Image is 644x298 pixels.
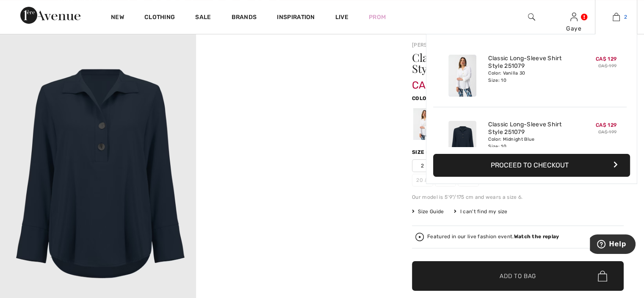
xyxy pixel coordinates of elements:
[433,154,630,177] button: Proceed to Checkout
[412,261,624,291] button: Add to Bag
[514,234,559,240] strong: Watch the replay
[595,12,637,22] a: 2
[500,272,536,281] span: Add to Bag
[596,56,616,62] span: CA$ 129
[488,121,572,136] a: Classic Long-Sleeve Shirt Style 251079
[613,12,620,22] img: My Bag
[412,193,624,201] div: Our model is 5'9"/175 cm and wears a size 6.
[448,121,476,163] img: Classic Long-Sleeve Shirt Style 251079
[144,14,175,22] a: Clothing
[415,233,424,241] img: Watch the replay
[454,208,507,215] div: I can't find my size
[427,234,559,240] div: Featured in our live fashion event.
[111,14,124,22] a: New
[412,52,589,74] h1: Classic Long-sleeve Shirt Style 251079
[598,63,616,69] s: CA$ 199
[20,7,80,24] img: 1ère Avenue
[570,12,578,22] img: My Info
[335,13,348,22] a: Live
[412,159,433,172] span: 2
[598,129,616,135] s: CA$ 199
[369,13,386,22] a: Prom
[412,42,454,48] a: [PERSON_NAME]
[196,31,392,129] video: Your browser does not support the video tag.
[412,208,444,215] span: Size Guide
[598,270,607,281] img: Bag.svg
[232,14,257,22] a: Brands
[195,14,211,22] a: Sale
[624,13,627,21] span: 2
[528,12,535,22] img: search the website
[412,174,433,187] span: 20
[425,178,429,182] img: ring-m.svg
[570,13,578,21] a: Sign In
[488,70,572,84] div: Color: Vanilla 30 Size: 10
[488,55,572,70] a: Classic Long-Sleeve Shirt Style 251079
[553,24,594,33] div: Gaye
[277,14,315,22] span: Inspiration
[448,55,476,97] img: Classic Long-Sleeve Shirt Style 251079
[412,71,451,91] span: CA$ 129
[488,136,572,150] div: Color: Midnight Blue Size: 10
[412,148,553,156] div: Size ([GEOGRAPHIC_DATA]/[GEOGRAPHIC_DATA]):
[596,122,616,128] span: CA$ 129
[590,234,636,256] iframe: Opens a widget where you can find more information
[413,108,435,140] div: Vanilla 30
[412,95,432,101] span: Color:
